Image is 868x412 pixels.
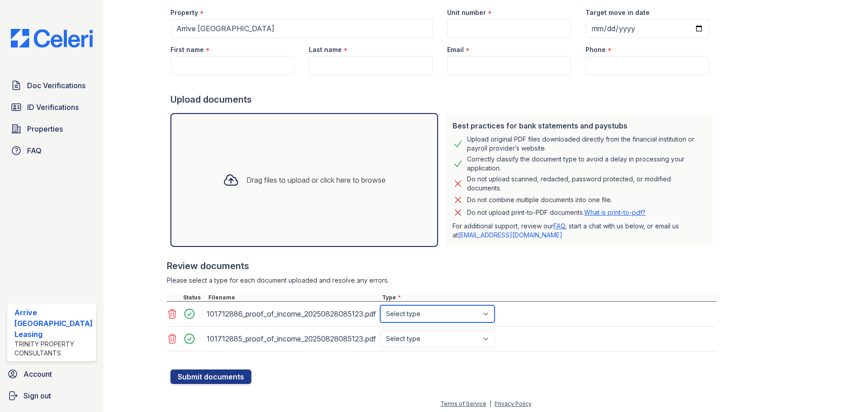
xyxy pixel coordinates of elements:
span: Properties [27,123,63,134]
a: Terms of Service [440,400,486,407]
label: Property [170,8,198,17]
div: Arrive [GEOGRAPHIC_DATA] Leasing [14,307,93,340]
a: [EMAIL_ADDRESS][DOMAIN_NAME] [458,231,562,239]
label: Phone [585,45,606,54]
span: FAQ [27,145,42,156]
a: Doc Verifications [7,76,96,95]
div: Upload original PDF files downloaded directly from the financial institution or payroll provider’... [467,135,706,153]
span: Account [24,369,52,379]
a: Properties [7,120,96,138]
a: FAQ [7,142,96,160]
div: Upload documents [170,93,717,106]
div: Do not upload scanned, redacted, password protected, or modified documents. [467,175,706,193]
button: Submit documents [170,369,251,384]
a: What is print-to-pdf? [584,208,646,216]
label: Unit number [447,8,486,17]
div: Correctly classify the document type to avoid a delay in processing your application. [467,155,706,173]
label: Email [447,45,464,54]
a: Account [4,365,100,383]
span: ID Verifications [27,102,79,113]
p: Do not upload print-to-PDF documents. [467,208,646,217]
label: First name [170,45,204,54]
a: Sign out [4,387,100,405]
div: Drag files to upload or click here to browse [246,175,386,185]
div: Status [181,294,207,301]
a: ID Verifications [7,98,96,116]
div: Filename [207,294,380,301]
p: For additional support, review our , start a chat with us below, or email us at [453,222,706,240]
div: Do not combine multiple documents into one file. [467,194,612,205]
div: 101712885_proof_of_income_20250828085123.pdf [207,331,377,346]
label: Last name [309,45,342,54]
div: 101712886_proof_of_income_20250828085123.pdf [207,307,377,321]
div: Trinity Property Consultants [14,340,93,358]
div: Please select a type for each document uploaded and resolve any errors. [167,276,717,285]
label: Target move in date [585,8,650,17]
span: Doc Verifications [27,80,85,91]
div: | [490,400,491,407]
a: Privacy Policy [495,400,532,407]
img: CE_Logo_Blue-a8612792a0a2168367f1c8372b55b34899dd931a85d93a1a3d3e32e68fde9ad4.png [4,29,100,47]
div: Best practices for bank statements and paystubs [453,120,706,131]
div: Review documents [167,260,717,272]
span: Sign out [24,390,51,401]
a: FAQ [553,222,565,230]
div: Type [380,294,717,301]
